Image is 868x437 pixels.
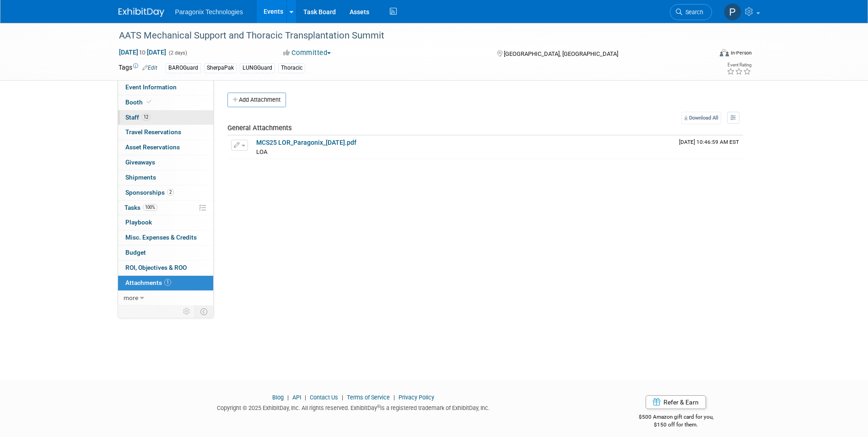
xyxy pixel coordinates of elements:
a: Shipments [118,170,213,185]
span: Booth [125,98,153,106]
a: API [292,394,301,401]
span: | [391,394,397,401]
a: Playbook [118,215,213,230]
a: Download All [681,112,721,124]
a: Budget [118,246,213,260]
span: Search [682,9,703,16]
span: more [124,294,138,301]
span: | [302,394,308,401]
div: BAROGuard [166,63,201,73]
a: Terms of Service [347,394,390,401]
span: Playbook [125,218,152,226]
div: $150 off for them. [602,421,750,429]
span: LOA [256,148,268,155]
span: 12 [141,114,151,120]
span: ROI, Objectives & ROO [125,264,187,271]
span: Misc. Expenses & Credits [125,234,197,241]
span: 1 [164,279,171,286]
a: Blog [272,394,284,401]
span: Attachments [125,279,171,286]
span: Event Information [125,83,177,91]
img: Format-Inperson.png [720,49,729,56]
a: more [118,291,213,306]
span: 100% [143,204,157,211]
div: AATS Mechanical Support and Thoracic Transplantation Summit [116,27,698,44]
a: Misc. Expenses & Credits [118,230,213,245]
a: Edit [142,65,157,71]
span: Travel Reservations [125,128,181,136]
button: Add Attachment [227,93,286,107]
a: Sponsorships2 [118,186,213,200]
span: | [285,394,291,401]
img: Patrick Canavan [724,3,741,21]
span: | [340,394,345,401]
span: Budget [125,249,146,256]
span: Paragonix Technologies [175,8,243,16]
td: Personalize Event Tab Strip [179,306,195,317]
a: Staff12 [118,110,213,125]
a: Refer & Earn [646,395,706,409]
span: Sponsorships [125,189,174,196]
i: Booth reservation complete [147,99,151,104]
div: Event Rating [727,63,751,67]
div: Copyright © 2025 ExhibitDay, Inc. All rights reserved. ExhibitDay is a registered trademark of Ex... [119,402,589,412]
span: Staff [125,114,151,121]
a: Giveaways [118,155,213,170]
div: $500 Amazon gift card for you, [602,407,750,428]
a: Attachments1 [118,276,213,290]
td: Upload Timestamp [675,136,743,158]
div: SherpaPak [204,63,237,73]
span: Asset Reservations [125,143,180,151]
span: Shipments [125,174,156,181]
a: Event Information [118,80,213,95]
a: Contact Us [310,394,338,401]
a: MCS25 LOR_Paragonix_[DATE].pdf [256,139,356,146]
span: General Attachments [227,124,292,132]
div: Thoracic [278,63,305,73]
img: ExhibitDay [119,8,164,17]
a: Booth [118,95,213,110]
span: to [138,49,147,56]
a: Tasks100% [118,201,213,215]
a: Travel Reservations [118,125,213,140]
td: Toggle Event Tabs [194,306,213,317]
sup: ® [377,404,380,409]
a: Search [670,4,712,20]
td: Tags [119,63,157,73]
div: Event Format [658,48,752,61]
span: [GEOGRAPHIC_DATA], [GEOGRAPHIC_DATA] [504,50,618,57]
a: Privacy Policy [399,394,434,401]
span: 2 [167,189,174,196]
span: [DATE] [DATE] [119,48,167,56]
div: In-Person [730,49,752,56]
span: Giveaways [125,158,155,166]
span: (2 days) [168,50,187,56]
a: ROI, Objectives & ROO [118,261,213,275]
span: Upload Timestamp [679,139,739,145]
div: LUNGGuard [240,63,275,73]
span: Tasks [124,204,157,211]
button: Committed [280,48,334,58]
a: Asset Reservations [118,140,213,155]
